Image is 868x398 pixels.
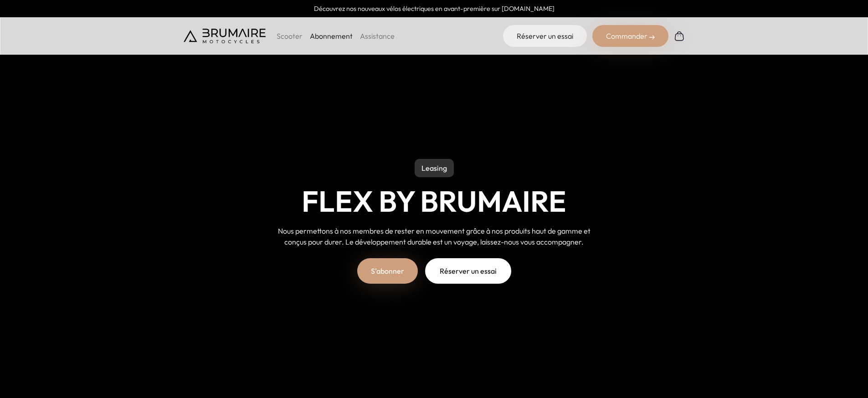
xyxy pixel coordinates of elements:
img: right-arrow-2.png [649,35,655,40]
a: Assistance [360,31,395,41]
h1: Flex by Brumaire [302,184,566,218]
a: S'abonner [357,258,418,284]
img: Panier [674,31,685,41]
p: Scooter [277,31,303,41]
span: Nous permettons à nos membres de rester en mouvement grâce à nos produits haut de gamme et conçus... [278,226,591,246]
p: Leasing [415,159,454,177]
a: Réserver un essai [503,25,587,47]
div: Commander [592,25,668,47]
a: Réserver un essai [425,258,511,284]
img: Brumaire Motocycles [184,29,266,43]
a: Abonnement [310,31,353,41]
